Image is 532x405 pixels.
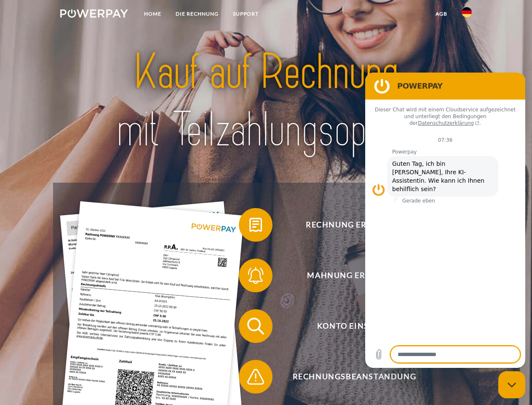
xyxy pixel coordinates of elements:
span: Konto einsehen [251,309,457,343]
img: de [462,7,472,17]
button: Konto einsehen [239,309,458,343]
img: qb_warning.svg [245,366,266,387]
iframe: Schaltfläche zum Öffnen des Messaging-Fensters; Konversation läuft [498,371,525,398]
a: DIE RECHNUNG [168,6,226,22]
img: qb_bill.svg [245,214,266,235]
img: title-powerpay_de.svg [80,40,452,162]
img: logo-powerpay-white.svg [60,9,128,18]
button: Rechnungsbeanstandung [239,360,458,394]
a: agb [428,6,454,22]
span: Rechnung erhalten? [251,208,457,242]
iframe: Messaging-Fenster [365,73,525,368]
span: Mahnung erhalten? [251,259,457,292]
a: Home [137,6,168,22]
button: Mahnung erhalten? [239,259,458,292]
img: qb_bell.svg [245,265,266,286]
button: Rechnung erhalten? [239,208,458,242]
a: SUPPORT [226,6,266,22]
img: qb_search.svg [245,316,266,337]
span: Rechnungsbeanstandung [251,360,457,394]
